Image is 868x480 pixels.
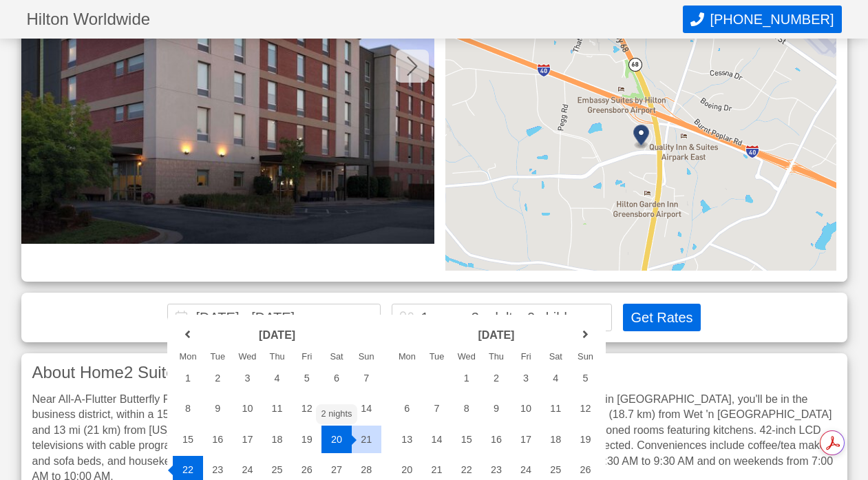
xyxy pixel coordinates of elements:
div: Wed [452,353,481,362]
div: 13 [392,426,422,453]
div: Sun [352,353,381,362]
div: Mon [392,353,422,362]
header: [DATE] [422,324,571,346]
div: Mon [173,353,202,362]
div: Sat [321,353,351,362]
div: Tue [422,353,452,362]
div: 7 [352,364,381,392]
div: Tue [203,353,233,362]
div: 5 [571,364,600,392]
div: 17 [511,426,541,453]
div: 4 [262,364,292,392]
div: 15 [452,426,481,453]
div: 6 [392,395,422,422]
div: 2 [203,364,233,392]
div: 1 [452,364,481,392]
div: 10 [233,395,262,422]
div: 9 [203,395,233,422]
span: [PHONE_NUMBER] [710,12,834,28]
div: 4 [541,364,571,392]
div: 20 [321,426,351,453]
div: 13 [321,395,351,422]
div: Fri [292,353,321,362]
div: 5 [292,364,321,392]
div: Sat [541,353,571,362]
input: Choose Dates [167,304,381,331]
div: 16 [481,426,511,453]
div: 7 [422,395,452,422]
div: 11 [541,395,571,422]
div: 1 room, 3 adults, 0 children [421,311,586,324]
div: 14 [352,395,381,422]
img: map [445,23,836,271]
div: 16 [203,426,233,453]
div: 3 [511,364,541,392]
div: 19 [571,426,600,453]
div: 14 [422,426,452,453]
div: 12 [571,395,600,422]
div: 18 [262,426,292,453]
div: 21 [352,426,381,453]
div: 3 [233,364,262,392]
div: 2 [481,364,511,392]
a: previous month [178,324,198,345]
button: Get Rates [623,304,700,331]
div: 12 [292,395,321,422]
div: 6 [321,364,351,392]
div: Fri [511,353,541,362]
div: 8 [452,395,481,422]
div: Wed [233,353,262,362]
button: Call [683,6,841,33]
div: 9 [481,395,511,422]
div: 10 [511,395,541,422]
div: 15 [173,426,202,453]
div: Thu [481,353,511,362]
h3: About Home2 Suites by [GEOGRAPHIC_DATA] [GEOGRAPHIC_DATA] [32,364,836,381]
div: 18 [541,426,571,453]
div: 1 [173,364,202,392]
h1: Hilton Worldwide [27,11,684,28]
div: 19 [292,426,321,453]
div: 8 [173,395,202,422]
div: 11 [262,395,292,422]
div: Thu [262,353,292,362]
div: Sun [571,353,600,362]
div: 17 [233,426,262,453]
header: [DATE] [203,324,352,346]
a: next month [575,324,595,345]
